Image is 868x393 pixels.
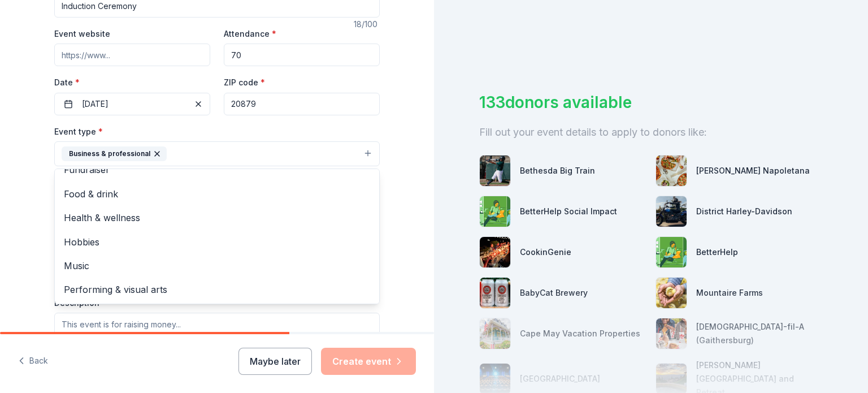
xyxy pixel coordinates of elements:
[64,235,370,249] span: Hobbies
[64,282,370,297] span: Performing & visual arts
[64,210,370,225] span: Health & wellness
[54,141,380,166] button: Business & professional
[64,162,370,177] span: Fundraiser
[62,146,167,161] div: Business & professional
[54,169,380,304] div: Business & professional
[64,187,370,201] span: Food & drink
[64,258,370,273] span: Music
